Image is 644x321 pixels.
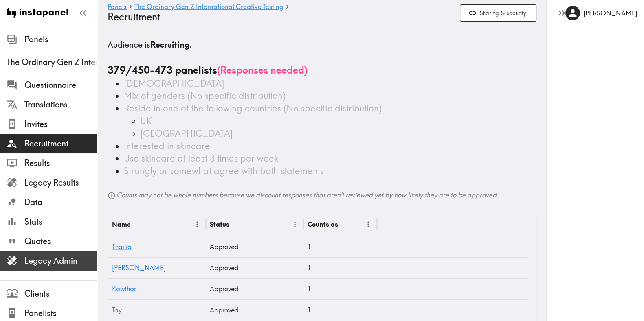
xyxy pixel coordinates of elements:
a: [PERSON_NAME] [112,264,166,272]
button: Menu [289,218,301,231]
span: Questionnaire [24,79,97,91]
button: Menu [362,218,375,231]
span: Panelists [24,308,97,319]
a: The Ordinary Gen Z International Creative Testing [134,3,284,11]
h5: Audience is . [108,39,536,50]
span: UK [140,115,152,127]
div: 1 [303,278,377,299]
button: Sort [230,218,243,231]
button: Sharing & security [460,4,536,22]
button: Sort [339,218,352,231]
div: 1 [303,257,377,278]
h6: [PERSON_NAME] [583,9,637,17]
div: Approved [206,257,303,278]
b: 379/450-473 panelists [108,64,217,76]
span: Mix of genders (No specific distribution) [124,90,286,101]
a: Panels [108,3,127,11]
a: Thailia [112,242,132,251]
h6: Counts may not be whole numbers because we discount responses that aren't reviewed yet by how lik... [108,190,536,200]
a: Tay [112,306,122,314]
span: Data [24,197,97,208]
span: Stats [24,216,97,227]
span: Legacy Results [24,177,97,188]
div: Counts as [308,220,338,228]
span: Clients [24,288,97,299]
button: Menu [191,218,204,231]
span: Interested in skincare [124,140,210,152]
span: Invites [24,118,97,130]
div: Approved [206,299,303,321]
div: Status [210,220,229,228]
span: Reside in one of the following countries (No specific distribution) [124,103,382,114]
span: Use skincare at least 3 times per week [124,153,278,164]
span: Strongly or somewhat agree with both statements [124,165,324,177]
button: Sort [131,218,144,231]
div: 1 [303,236,377,257]
span: [DEMOGRAPHIC_DATA] [124,78,224,89]
div: Approved [206,278,303,299]
span: [GEOGRAPHIC_DATA] [140,128,233,139]
span: ( Responses needed ) [217,64,308,76]
h4: Recruitment [108,11,453,23]
span: Translations [24,99,97,110]
div: Name [112,220,130,228]
div: Approved [206,236,303,257]
span: Legacy Admin [24,255,97,266]
a: Kawthar [112,285,136,293]
b: Recruiting [150,39,189,50]
div: 1 [303,299,377,321]
span: The Ordinary Gen Z International Creative Testing [7,57,97,68]
span: Recruitment [24,138,97,149]
span: Results [24,157,97,169]
span: Quotes [24,236,97,247]
span: Panels [24,34,97,45]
